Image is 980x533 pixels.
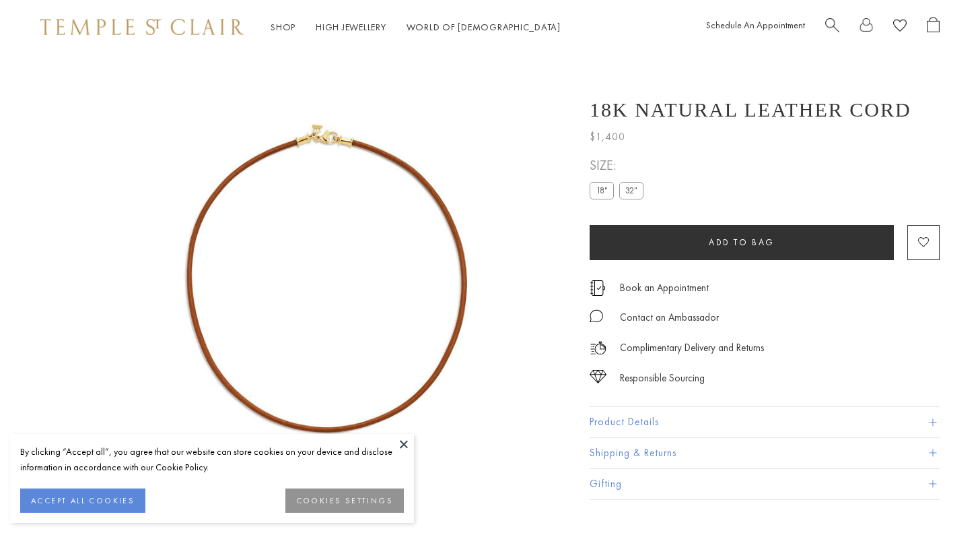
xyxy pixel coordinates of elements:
a: Search [825,17,839,38]
button: Add to bag [590,225,894,260]
div: Contact an Ambassador [620,309,719,326]
img: Temple St. Clair [40,19,244,35]
a: ShopShop [271,21,295,33]
label: 32" [619,182,643,199]
div: Responsible Sourcing [620,370,705,387]
button: ACCEPT ALL COOKIES [20,489,145,513]
button: Shipping & Returns [590,438,940,468]
button: Product Details [590,407,940,437]
iframe: Gorgias live chat messenger [913,470,967,520]
a: Schedule An Appointment [706,19,805,31]
button: COOKIES SETTINGS [285,489,404,513]
img: icon_appointment.svg [590,280,606,296]
a: Book an Appointment [620,280,709,295]
img: icon_sourcing.svg [590,370,606,383]
h1: 18K Natural Leather Cord [590,98,911,121]
button: Gifting [590,469,940,499]
img: MessageIcon-01_2.svg [590,309,603,323]
img: icon_delivery.svg [590,340,606,356]
label: 18" [590,182,614,199]
nav: Main navigation [271,19,561,36]
div: By clicking “Accept all”, you agree that our website can store cookies on your device and disclos... [20,444,404,475]
a: World of [DEMOGRAPHIC_DATA]World of [DEMOGRAPHIC_DATA] [407,21,561,33]
span: $1,400 [590,128,625,146]
span: Add to bag [709,237,775,248]
p: Complimentary Delivery and Returns [620,340,764,356]
a: High JewelleryHigh Jewellery [316,21,386,33]
a: Open Shopping Bag [927,17,940,38]
span: SIZE: [590,154,649,177]
a: View Wishlist [893,17,907,38]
